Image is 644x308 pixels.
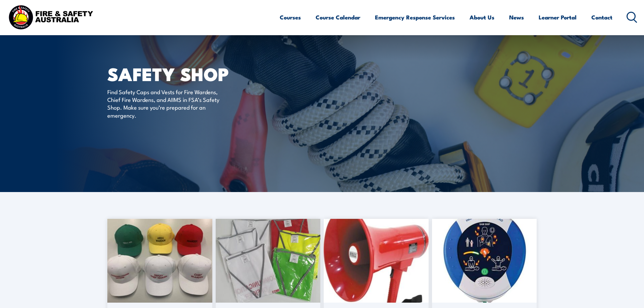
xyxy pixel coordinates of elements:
a: Courses [280,8,301,26]
a: Learner Portal [539,8,577,26]
a: News [509,8,524,26]
img: caps-scaled-1.jpg [107,219,212,303]
img: megaphone-1.jpg [324,219,429,303]
a: Contact [591,8,612,26]
h1: SAFETY SHOP [107,66,273,81]
img: 20230220_093531-scaled-1.jpg [216,219,321,303]
a: Emergency Response Services [375,8,455,26]
a: Course Calendar [316,8,360,26]
a: About Us [470,8,494,26]
p: Find Safety Caps and Vests for Fire Wardens, Chief Fire Wardens, and AIIMS in FSA’s Safety Shop. ... [107,88,230,119]
img: 500.jpg [432,219,537,303]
